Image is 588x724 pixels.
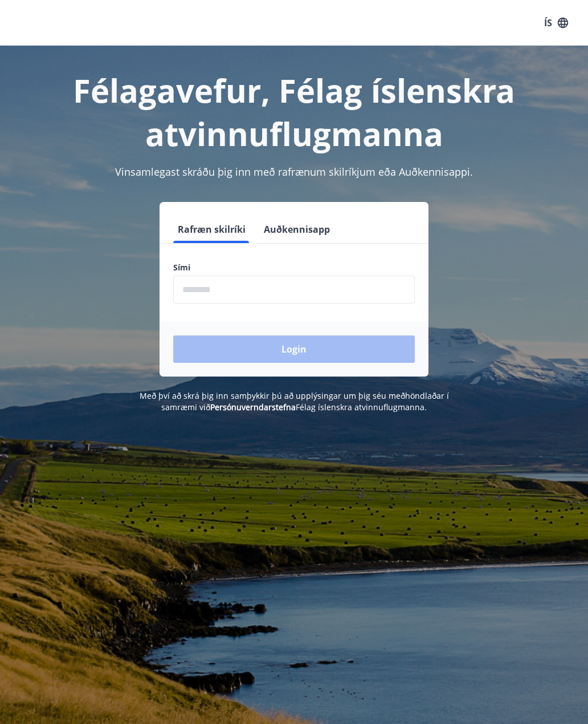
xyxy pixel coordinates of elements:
[115,165,473,179] span: Vinsamlegast skráðu þig inn með rafrænum skilríkjum eða Auðkennisappi.
[259,216,334,243] button: Auðkennisapp
[538,13,574,33] button: ÍS
[173,216,250,243] button: Rafræn skilríki
[140,390,449,412] span: Með því að skrá þig inn samþykkir þú að upplýsingar um þig séu meðhöndlaðar í samræmi við Félag í...
[173,262,415,273] label: Sími
[14,68,574,155] h1: Félagavefur, Félag íslenskra atvinnuflugmanna
[210,402,296,412] a: Persónuverndarstefna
